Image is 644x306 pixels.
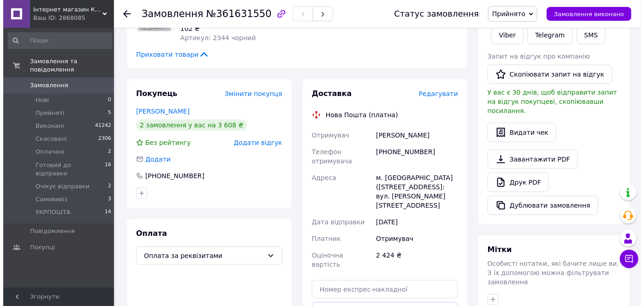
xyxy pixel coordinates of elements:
span: Виконані [32,122,61,130]
div: Статус замовлення [391,9,476,18]
span: Замовлення [27,81,65,90]
span: Додати [142,156,167,163]
a: Telegram [524,26,569,44]
div: [PHONE_NUMBER] [141,171,202,180]
div: Нова Пошта (платна) [320,110,397,120]
input: Номер експрес-накладної [309,280,455,299]
span: Замовлення [138,8,200,19]
span: УКРПОШТА [32,208,67,216]
span: Редагувати [416,90,455,97]
span: Мітки [484,245,509,254]
span: Оплачені [32,148,61,156]
span: Очікує відправки [32,182,86,191]
div: 2 замовлення у вас на 3 608 ₴ [133,120,244,131]
button: Замовлення виконано [543,7,628,21]
span: Платник [309,235,338,242]
span: 2 [105,182,108,191]
span: Прийнято [489,10,522,18]
div: [PERSON_NAME] [371,127,457,144]
span: 3 [105,195,108,204]
span: 5 [105,109,108,117]
a: Завантажити PDF [484,150,575,169]
span: Оціночна вартість [309,252,340,268]
span: Приховати товари [133,50,206,59]
span: 0 [105,96,108,104]
input: Пошук [5,32,109,49]
span: Запит на відгук про компанію [484,53,587,60]
span: Оплата [133,229,164,238]
a: Viber [488,26,520,44]
a: [PERSON_NAME] [133,108,186,115]
span: Додати відгук [231,139,279,146]
span: Дата відправки [309,218,362,226]
button: SMS [573,26,603,44]
span: Покупець [133,89,174,98]
span: Інтернет магазин Крок-шоп [30,6,99,14]
span: Покупці [27,243,52,252]
span: У вас є 30 днів, щоб відправити запит на відгук покупцеві, скопіювавши посилання. [484,89,614,114]
span: Нові [32,96,46,104]
span: Оплата за реквізитами [141,251,260,261]
span: Телефон отримувача [309,148,349,165]
span: Без рейтингу [142,139,188,146]
div: м. [GEOGRAPHIC_DATA] ([STREET_ADDRESS]: вул. [PERSON_NAME][STREET_ADDRESS] [371,169,457,214]
button: Скопіювати запит на відгук [484,65,609,84]
div: [PHONE_NUMBER] [371,144,457,169]
span: Змінити покупця [221,90,279,97]
span: Прийняті [32,109,61,117]
span: Самовивіз [32,195,64,204]
span: №361631550 [203,8,268,19]
span: Готовий до відправки [32,161,101,178]
span: Особисті нотатки, які бачите лише ви. З їх допомогою можна фільтрувати замовлення [484,260,616,286]
a: Друк PDF [484,173,546,192]
span: Скасовані [32,135,64,143]
span: Артикул: 2344 чорний [177,34,253,42]
span: 2 [105,148,108,156]
span: Доставка [309,89,349,98]
div: 2 424 ₴ [371,247,457,273]
div: Отримувач [371,230,457,247]
span: Замовлення виконано [551,11,621,18]
button: Видати чек [484,123,553,142]
div: 102 ₴ [177,24,265,33]
span: 14 [101,208,108,216]
span: Отримувач [309,132,346,139]
span: 41242 [92,122,108,130]
div: Ваш ID: 2868085 [30,14,111,22]
span: 2306 [95,135,108,143]
div: Повернутися назад [120,9,127,18]
span: 16 [101,161,108,178]
span: Адреса [309,174,333,181]
span: Замовлення та повідомлення [27,57,111,74]
span: Повідомлення [27,227,72,235]
div: [DATE] [371,214,457,230]
button: Чат з покупцем [617,250,635,268]
button: Дублювати замовлення [484,196,595,215]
